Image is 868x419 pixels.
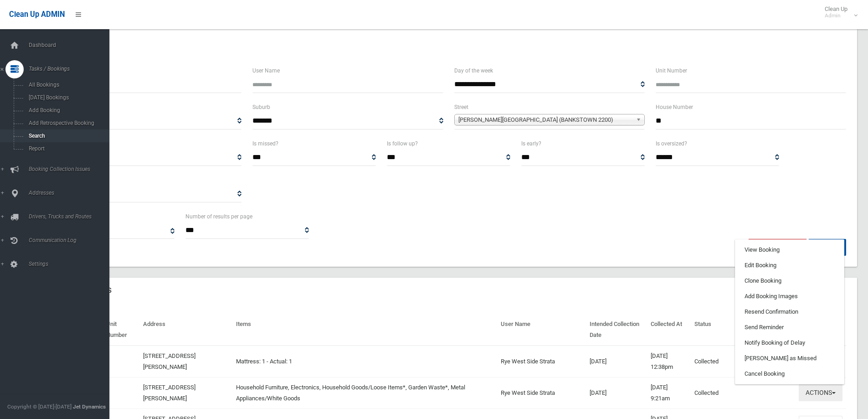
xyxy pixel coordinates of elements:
[691,377,795,409] td: Collected
[656,102,693,112] label: House Number
[735,273,844,289] a: Clone Booking
[735,335,844,351] a: Notify Booking of Delay
[825,12,847,19] small: Admin
[252,139,278,149] label: Is missed?
[26,120,108,126] span: Add Retrospective Booking
[799,384,842,401] button: Actions
[26,261,116,267] span: Settings
[458,114,632,125] span: [PERSON_NAME][GEOGRAPHIC_DATA] (BANKSTOWN 2200)
[735,289,844,304] a: Add Booking Images
[26,66,116,72] span: Tasks / Bookings
[735,366,844,382] a: Cancel Booking
[26,82,108,88] span: All Bookings
[143,352,195,370] a: [STREET_ADDRESS][PERSON_NAME]
[26,42,116,48] span: Dashboard
[9,10,65,19] span: Clean Up ADMIN
[735,304,844,320] a: Resend Confirmation
[586,314,647,346] th: Intended Collection Date
[497,314,586,346] th: User Name
[735,258,844,273] a: Edit Booking
[26,133,108,139] span: Search
[139,314,232,346] th: Address
[387,139,418,149] label: Is follow up?
[586,377,647,409] td: [DATE]
[735,320,844,335] a: Send Reminder
[26,94,108,101] span: [DATE] Bookings
[185,212,252,222] label: Number of results per page
[26,166,116,172] span: Booking Collection Issues
[73,403,106,410] strong: Jet Dynamics
[656,139,687,149] label: Is oversized?
[521,139,541,149] label: Is early?
[647,314,691,346] th: Collected At
[143,384,195,402] a: [STREET_ADDRESS][PERSON_NAME]
[454,66,493,76] label: Day of the week
[7,403,72,410] span: Copyright © [DATE]-[DATE]
[26,213,116,220] span: Drivers, Trucks and Routes
[691,346,795,378] td: Collected
[232,314,497,346] th: Items
[656,66,687,76] label: Unit Number
[232,377,497,409] td: Household Furniture, Electronics, Household Goods/Loose Items*, Garden Waste*, Metal Appliances/W...
[26,145,108,152] span: Report
[454,102,468,112] label: Street
[26,237,116,243] span: Communication Log
[647,346,691,378] td: [DATE] 12:38pm
[808,239,846,256] button: Search
[735,242,844,258] a: View Booking
[586,346,647,378] td: [DATE]
[497,377,586,409] td: Rye West Side Strata
[103,314,140,346] th: Unit Number
[748,239,807,256] a: Clear Search
[26,107,108,114] span: Add Booking
[691,314,795,346] th: Status
[647,377,691,409] td: [DATE] 9:21am
[497,346,586,378] td: Rye West Side Strata
[820,5,857,19] span: Clean Up
[252,102,270,112] label: Suburb
[26,190,116,196] span: Addresses
[735,351,844,366] a: [PERSON_NAME] as Missed
[252,66,280,76] label: User Name
[232,346,497,378] td: Mattress: 1 - Actual: 1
